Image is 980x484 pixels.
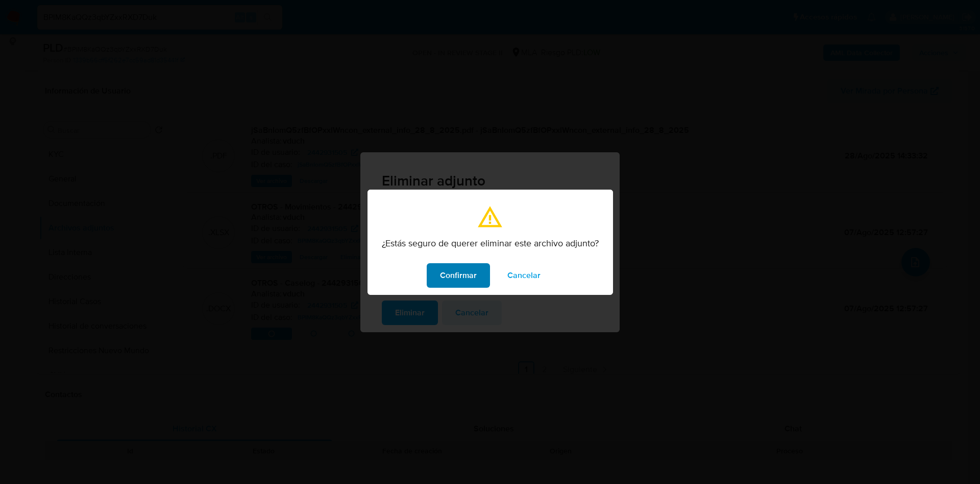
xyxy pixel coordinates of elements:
div: modal_confirmation.title [367,190,613,295]
button: modal_confirmation.confirm [427,263,490,288]
span: Confirmar [440,264,477,287]
p: ¿Estás seguro de querer eliminar este archivo adjunto? [382,238,599,249]
button: modal_confirmation.cancel [494,263,554,288]
span: Cancelar [507,264,541,287]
